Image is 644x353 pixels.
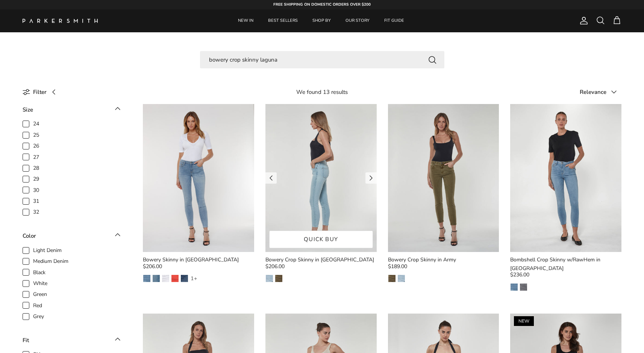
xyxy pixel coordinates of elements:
[180,275,188,282] a: Shoreline
[241,87,402,97] div: We found 13 results
[265,256,377,264] div: Bowery Crop Skinny in [GEOGRAPHIC_DATA]
[520,283,527,291] a: Dust
[33,164,39,172] span: 28
[388,262,407,271] span: $189.00
[33,269,45,276] span: Black
[510,256,621,291] a: Bombshell Crop Skinny w/RawHem in [GEOGRAPHIC_DATA] $236.00 LagunaDust
[266,275,273,282] img: Malibu
[269,231,373,248] a: Quick buy
[33,175,39,183] span: 29
[275,275,283,282] a: Army
[520,284,527,291] img: Dust
[576,16,588,25] a: Account
[162,275,169,282] img: Eternal White
[33,120,39,128] span: 24
[511,284,518,291] img: Laguna
[143,275,151,282] a: Laguna
[33,198,39,205] span: 31
[23,335,120,350] toggle-target: Fit
[510,271,529,279] span: $236.00
[181,275,188,282] img: Shoreline
[143,275,150,282] img: Laguna
[33,187,39,194] span: 30
[23,83,61,100] a: Filter
[580,88,606,96] span: Relevance
[190,275,208,282] a: 1+
[143,256,254,264] div: Bowery Skinny in [GEOGRAPHIC_DATA]
[112,9,530,32] div: Primary
[510,256,621,273] div: Bombshell Crop Skinny w/RawHem in [GEOGRAPHIC_DATA]
[23,336,29,345] div: Fit
[143,256,254,282] a: Bowery Skinny in [GEOGRAPHIC_DATA] $206.00 LagunaCoveEternal WhiteWatermelonShoreline 1+
[33,280,47,287] span: White
[162,275,170,282] a: Eternal White
[23,19,98,23] img: Parker Smith
[152,275,160,282] a: Cove
[33,247,62,254] span: Light Denim
[388,275,395,282] img: Army
[265,275,273,282] a: Malibu
[580,84,621,100] button: Relevance
[265,256,377,282] a: Bowery Crop Skinny in [GEOGRAPHIC_DATA] $206.00 MalibuArmy
[428,55,437,64] button: Search
[33,313,44,320] span: Grey
[388,256,499,282] a: Bowery Crop Skinny in Army $189.00 ArmyMalibu
[33,142,39,150] span: 26
[33,302,42,309] span: Red
[265,262,285,271] span: $206.00
[231,9,260,32] a: NEW IN
[377,9,411,32] a: FIT GUIDE
[388,275,396,282] a: Army
[23,230,120,246] toggle-target: Color
[388,256,499,264] div: Bowery Crop Skinny in Army
[153,275,160,282] img: Cove
[33,258,68,265] span: Medium Denim
[190,275,197,282] div: 1+
[200,51,444,69] input: Search
[261,9,305,32] a: BEST SELLERS
[171,275,179,282] a: Watermelon
[365,172,377,184] a: Next
[510,283,518,291] a: Laguna
[33,291,47,298] span: Green
[23,105,33,114] div: Size
[306,9,338,32] a: SHOP BY
[143,262,162,271] span: $206.00
[33,154,39,161] span: 27
[33,131,39,139] span: 25
[339,9,376,32] a: OUR STORY
[275,275,282,282] img: Army
[265,172,277,184] a: Previous
[171,275,179,282] img: Watermelon
[33,87,47,97] span: Filter
[397,275,405,282] a: Malibu
[23,231,36,240] div: Color
[273,2,371,7] strong: FREE SHIPPING ON DOMESTIC ORDERS OVER $200
[23,104,120,120] toggle-target: Size
[398,275,405,282] img: Malibu
[33,208,39,216] span: 32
